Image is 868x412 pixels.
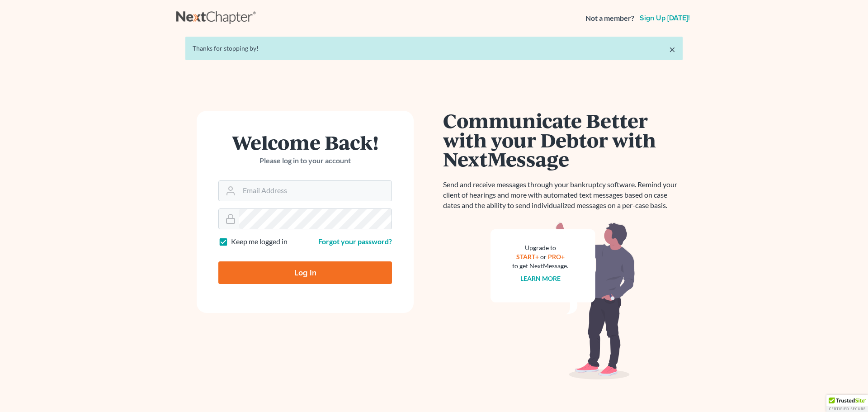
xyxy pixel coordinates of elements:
div: to get NextMessage. [512,261,568,270]
p: Please log in to your account [218,156,392,166]
a: Learn more [520,275,561,282]
a: PRO+ [548,253,565,260]
a: Forgot your password? [318,237,392,246]
div: Upgrade to [512,243,568,252]
span: or [540,253,547,260]
img: nextmessage_bg-59042aed3d76b12b5cd301f8e5b87938c9018125f34e5fa2b7a6b67550977c72.svg [491,222,635,380]
a: Sign up [DATE]! [638,14,692,22]
h1: Communicate Better with your Debtor with NextMessage [443,111,683,169]
label: Keep me logged in [231,237,288,247]
a: × [669,44,675,55]
p: Send and receive messages through your bankruptcy software. Remind your client of hearings and mo... [443,180,683,211]
a: START+ [516,253,539,260]
input: Log In [218,261,392,284]
strong: Not a member? [585,13,634,24]
div: Thanks for stopping by! [193,44,675,53]
h1: Welcome Back! [218,133,392,152]
div: TrustedSite Certified [826,395,868,412]
input: Email Address [239,181,392,201]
